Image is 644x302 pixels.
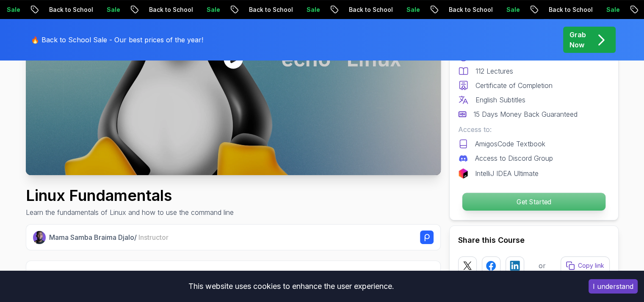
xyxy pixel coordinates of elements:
p: Sale [299,5,326,14]
div: This website uses cookies to enhance the user experience. [6,277,576,296]
p: Sale [398,5,426,14]
p: IntelliJ IDEA Ultimate [475,168,539,178]
p: 112 Lectures [475,66,513,76]
p: Back to School [341,5,398,14]
p: Access to: [458,124,610,135]
img: jetbrains logo [458,168,468,178]
p: Sale [199,5,226,14]
p: Get Started [462,193,605,211]
p: Sale [498,5,525,14]
p: Learn the fundamentals of Linux and how to use the command line [26,207,234,217]
p: Sale [99,5,126,14]
button: Get Started [462,192,605,211]
p: Certificate of Completion [475,80,553,91]
span: Instructor [138,233,169,242]
p: Back to School [141,5,199,14]
p: Access to Discord Group [475,153,553,163]
p: Grab Now [569,30,586,50]
img: Nelson Djalo [33,231,46,244]
p: 15 Days Money Back Guaranteed [473,109,578,119]
p: Back to School [41,5,99,14]
p: AmigosCode Textbook [475,139,545,149]
p: Mama Samba Braima Djalo / [49,232,169,242]
h2: Share this Course [458,234,610,246]
h1: Linux Fundamentals [26,187,234,204]
p: Copy link [578,261,604,270]
p: 🔥 Back to School Sale - Our best prices of the year! [31,35,203,45]
p: Sale [598,5,625,14]
p: Back to School [441,5,498,14]
button: Copy link [561,256,610,275]
p: Back to School [241,5,299,14]
p: Back to School [541,5,598,14]
p: or [539,261,546,271]
button: Accept cookies [589,279,638,294]
p: English Subtitles [475,95,525,105]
